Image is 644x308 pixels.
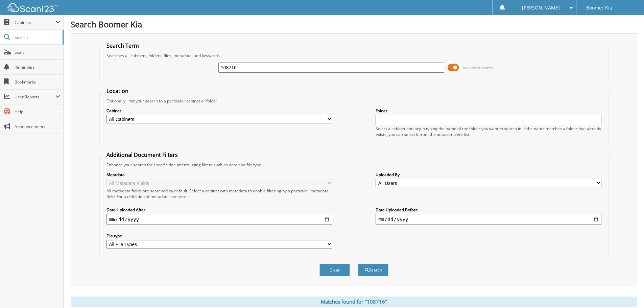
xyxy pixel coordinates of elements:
[106,188,332,199] div: All metadata fields are searched by default. Select a cabinet with metadata to enable filtering b...
[319,264,350,276] button: Clear
[15,94,55,100] span: User Reports
[177,194,186,199] a: here
[376,108,601,114] label: Folder
[376,172,601,177] label: Uploaded By
[103,162,605,168] div: Enhance your search for specific documents using filters such as date and file type.
[15,79,60,85] span: Bookmarks
[103,53,605,58] div: Searches all cabinets, folders, files, metadata, and keywords
[103,87,132,95] legend: Location
[15,124,60,129] span: Announcements
[7,3,57,12] img: scan123-logo-white.svg
[15,109,60,115] span: Help
[71,19,637,30] h1: Search Boomer Kia
[106,233,332,239] label: File type
[106,207,332,213] label: Date Uploaded After
[15,49,60,55] span: Scan
[103,151,181,159] legend: Additional Document Filters
[103,98,605,104] div: Optionally limit your search to a particular cabinet or folder
[106,108,332,114] label: Cabinet
[586,6,612,10] span: Boomer Kia
[376,214,601,225] input: end
[106,214,332,225] input: start
[376,126,601,137] div: Select a cabinet and begin typing the name of the folder you want to search in. If the name match...
[358,264,388,276] button: Search
[15,64,60,70] span: Reminders
[463,65,493,70] span: Advanced Search
[103,42,142,49] legend: Search Term
[15,20,55,25] span: Cabinets
[106,172,332,177] label: Metadata
[15,34,59,40] span: Search
[522,6,560,10] span: [PERSON_NAME]
[71,297,637,307] div: Matches found for "108716"
[376,207,601,213] label: Date Uploaded Before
